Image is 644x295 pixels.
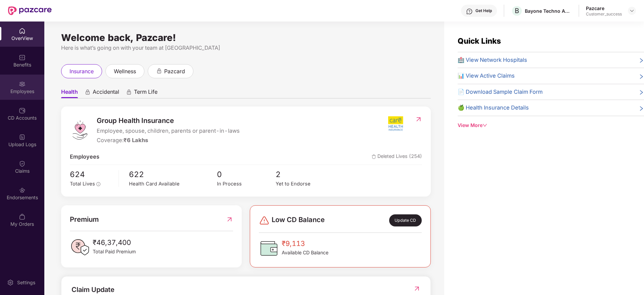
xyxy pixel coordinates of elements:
[217,180,276,188] div: In Process
[19,160,26,167] img: svg+xml;base64,PHN2ZyBpZD0iQ2xhaW0iIHhtbG5zPSJodHRwOi8vd3d3LnczLm9yZy8yMDAwL3N2ZyIgd2lkdGg9IjIwIi...
[515,7,519,15] span: B
[15,279,37,286] div: Settings
[8,6,52,15] img: New Pazcare Logo
[525,8,572,14] div: Bayone Techno Advisors Private Limited
[72,285,114,295] div: Claim Update
[383,115,408,132] img: insurerIcon
[19,81,26,87] img: svg+xml;base64,PHN2ZyBpZD0iRW1wbG95ZWVzIiB4bWxucz0iaHR0cDovL3d3dy53My5vcmcvMjAwMC9zdmciIHdpZHRoPS...
[19,54,26,61] img: svg+xml;base64,PHN2ZyBpZD0iQmVuZWZpdHMiIHhtbG5zPSJodHRwOi8vd3d3LnczLm9yZy8yMDAwL3N2ZyIgd2lkdGg9Ij...
[458,88,543,96] span: 📄 Download Sample Claim Form
[19,213,26,220] img: svg+xml;base64,PHN2ZyBpZD0iTXlfT3JkZXJzIiBkYXRhLW5hbWU9Ik15IE9yZGVycyIgeG1sbnM9Imh0dHA6Ly93d3cudz...
[61,44,431,52] div: Here is what’s going on with your team at [GEOGRAPHIC_DATA]
[129,168,217,180] span: 622
[282,249,328,256] span: Available CD Balance
[70,181,95,187] span: Total Lives
[372,153,422,161] span: Deleted Lives (254)
[372,155,376,159] img: deleteIcon
[629,8,635,13] img: svg+xml;base64,PHN2ZyBpZD0iRHJvcGRvd24tMzJ4MzIiIHhtbG5zPSJodHRwOi8vd3d3LnczLm9yZy8yMDAwL3N2ZyIgd2...
[389,214,422,226] div: Update CD
[217,168,276,180] span: 0
[70,168,114,180] span: 624
[7,279,14,286] img: svg+xml;base64,PHN2ZyBpZD0iU2V0dGluZy0yMHgyMCIgeG1sbnM9Imh0dHA6Ly93d3cudzMub3JnLzIwMDAvc3ZnIiB3aW...
[70,67,94,76] span: insurance
[124,137,148,143] span: ₹6 Lakhs
[70,214,99,225] span: Premium
[259,238,279,258] img: CDBalanceIcon
[61,35,431,40] div: Welcome back, Pazcare!
[276,168,334,180] span: 2
[114,67,136,76] span: wellness
[93,237,136,248] span: ₹46,37,400
[134,88,157,98] span: Term Life
[156,68,162,74] div: animation
[129,180,217,188] div: Health Card Available
[226,214,233,225] img: RedirectIcon
[85,89,91,95] div: animation
[93,248,136,255] span: Total Paid Premium
[475,8,492,13] div: Get Help
[586,5,622,11] div: Pazcare
[458,72,515,80] span: 📊 View Active Claims
[639,105,644,112] span: right
[458,36,501,45] span: Quick Links
[126,89,132,95] div: animation
[164,67,185,76] span: pazcard
[458,103,529,112] span: 🍏 Health Insurance Details
[70,153,99,161] span: Employees
[19,107,26,114] img: svg+xml;base64,PHN2ZyBpZD0iQ0RfQWNjb3VudHMiIGRhdGEtbmFtZT0iQ0QgQWNjb3VudHMiIHhtbG5zPSJodHRwOi8vd3...
[282,238,328,249] span: ₹9,113
[61,88,78,98] span: Health
[482,123,487,128] span: down
[639,73,644,80] span: right
[93,88,119,98] span: Accidental
[19,134,26,140] img: svg+xml;base64,PHN2ZyBpZD0iVXBsb2FkX0xvZ3MiIGRhdGEtbmFtZT0iVXBsb2FkIExvZ3MiIHhtbG5zPSJodHRwOi8vd3...
[272,214,325,226] span: Low CD Balance
[70,237,90,257] img: PaidPremiumIcon
[19,187,26,194] img: svg+xml;base64,PHN2ZyBpZD0iRW5kb3JzZW1lbnRzIiB4bWxucz0iaHR0cDovL3d3dy53My5vcmcvMjAwMC9zdmciIHdpZH...
[458,122,644,129] div: View More
[466,8,473,15] img: svg+xml;base64,PHN2ZyBpZD0iSGVscC0zMngzMiIgeG1sbnM9Imh0dHA6Ly93d3cudzMub3JnLzIwMDAvc3ZnIiB3aWR0aD...
[19,28,26,34] img: svg+xml;base64,PHN2ZyBpZD0iSG9tZSIgeG1sbnM9Imh0dHA6Ly93d3cudzMub3JnLzIwMDAvc3ZnIiB3aWR0aD0iMjAiIG...
[413,285,420,292] img: RedirectIcon
[276,180,334,188] div: Yet to Endorse
[97,115,240,126] span: Group Health Insurance
[97,136,240,145] div: Coverage:
[639,57,644,65] span: right
[259,215,270,226] img: svg+xml;base64,PHN2ZyBpZD0iRGFuZ2VyLTMyeDMyIiB4bWxucz0iaHR0cDovL3d3dy53My5vcmcvMjAwMC9zdmciIHdpZH...
[639,89,644,96] span: right
[586,11,622,17] div: Customer_success
[97,127,240,135] span: Employee, spouse, children, parents or parent-in-laws
[70,120,90,140] img: logo
[458,56,527,65] span: 🏥 View Network Hospitals
[96,182,100,186] span: info-circle
[415,116,422,123] img: RedirectIcon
